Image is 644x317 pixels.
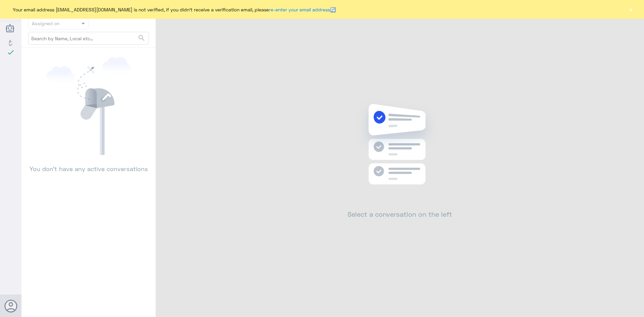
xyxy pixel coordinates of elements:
span: Your email address [EMAIL_ADDRESS][DOMAIN_NAME] is not verified, if you didn't receive a verifica... [13,6,336,13]
a: re-enter your email address [269,7,330,12]
button: Avatar [4,300,17,312]
button: search [138,33,146,44]
input: Search by Name, Local etc… [29,32,149,44]
span: search [138,34,146,42]
i: check [7,48,15,56]
button: × [627,6,634,13]
h2: Select a conversation on the left [347,210,452,218]
p: You don’t have any active conversations [28,155,149,173]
